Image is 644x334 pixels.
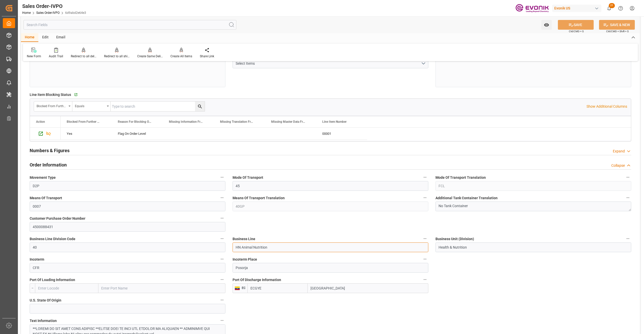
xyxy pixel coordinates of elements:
button: Business Line [422,235,428,242]
div: Email [52,33,69,42]
div: Flag On Order Level [112,128,163,140]
span: Business Line Division Code [30,236,75,242]
div: Expand [613,149,625,154]
span: Line Item Number [322,120,347,124]
button: Means Of Transport Translation [422,194,428,201]
button: U.S. State Of Origin [219,297,225,303]
span: Movement Type [30,175,56,180]
button: open menu [34,102,72,111]
span: Business Unit (Division) [435,236,474,242]
button: open menu [541,20,552,30]
span: Ctrl/CMD + S [569,29,584,33]
span: Ctrl/CMD + Shift + S [606,29,629,33]
input: Enter Port Name [98,283,225,293]
div: Blocked From Further Processing [37,103,67,108]
div: Sales Order-IVPO [22,2,86,10]
span: Means Of Transport [30,195,62,201]
span: Port Of Loading Information [30,277,75,283]
div: Create Same Delivery Date [137,54,163,59]
span: Missing Master Data From SAP [271,120,305,124]
button: Mode Of Transport Translation [625,174,631,181]
a: Sales Order-IVPO [36,11,60,15]
div: Yes [67,128,106,140]
span: EC [240,286,246,290]
button: Additional Tank Container Translation [625,194,631,201]
button: Text Information [219,317,225,324]
input: Type to search [111,102,205,111]
span: 21 [609,3,615,8]
div: Edit [38,33,52,42]
button: open menu [72,102,111,111]
div: Share Link [200,54,214,59]
button: Evonik US [552,3,603,13]
h2: Order Information [30,161,67,168]
span: Customer Purchase Order Number [30,216,85,221]
a: Home [22,11,31,15]
span: Reason For Blocking On This Line Item [118,120,152,124]
input: Search Fields [24,20,236,30]
input: Enter Port Name [308,283,428,293]
div: 00001 [316,128,367,140]
span: Mode Of Transport [233,175,263,180]
div: New Form [27,54,41,59]
div: Press SPACE to select this row. [30,128,61,140]
img: Evonik-brand-mark-Deep-Purple-RGB.jpeg_1700498283.jpeg [515,4,549,13]
div: Collapse [611,163,625,168]
span: Missing Information From Line Item [169,120,203,124]
button: Business Unit (Division) [625,235,631,242]
button: show 21 new notifications [603,3,615,14]
div: Equals [75,103,105,108]
span: Business Line [233,236,255,242]
div: Create All Items [170,54,192,59]
span: Mode Of Transport Translation [435,175,486,180]
span: Line Item Blocking Status [30,92,71,97]
img: country [235,286,240,290]
button: Port Of Loading Information [219,276,225,283]
div: Evonik US [552,5,601,12]
div: Press SPACE to select this row. [61,128,367,140]
div: Redirect to all deliveries [71,54,96,59]
span: Blocked From Further Processing [67,120,101,124]
button: Movement Type [219,174,225,181]
button: Customer Purchase Order Number [219,215,225,221]
button: Business Line Division Code [219,235,225,242]
button: Means Of Transport [219,194,225,201]
input: Enter Locode [247,283,308,293]
button: Incoterm [219,256,225,262]
textarea: No Tank Container [435,202,631,211]
button: search button [195,102,205,111]
div: Home [21,33,38,42]
span: Missing Translation From Master Data [220,120,254,124]
button: Incoterm Place [422,256,428,262]
span: Port Of Discharge Information [233,277,281,283]
button: Help Center [615,3,626,14]
h2: Numbers & Figures [30,147,70,154]
span: U.S. State Of Origin [30,298,61,303]
div: Redirect to all shipments [104,54,130,59]
span: Additional Tank Container Translation [435,195,498,201]
button: Port Of Discharge Information [422,276,428,283]
span: Text Information [30,318,57,324]
span: Incoterm [30,257,44,262]
button: open menu [233,59,428,68]
span: Incoterm Place [233,257,257,262]
div: Select Items [236,61,421,66]
div: Action [36,120,45,124]
div: Audit Trail [49,54,63,59]
input: Enter Locode [35,283,98,293]
div: -- [30,283,35,293]
button: Mode Of Transport [422,174,428,181]
button: SAVE & NEW [599,20,635,30]
span: Means Of Transport Translation [233,195,285,201]
button: SAVE [558,20,594,30]
p: Show Additional Columns [586,104,627,109]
